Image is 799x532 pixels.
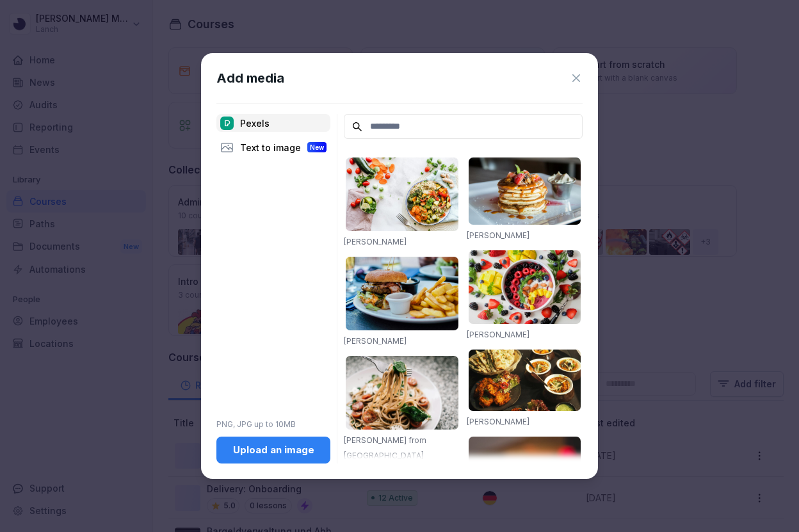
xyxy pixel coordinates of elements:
[346,157,458,231] img: pexels-photo-1640777.jpeg
[469,350,581,411] img: pexels-photo-958545.jpeg
[220,117,234,130] img: pexels.png
[467,230,529,240] a: [PERSON_NAME]
[227,443,320,457] div: Upload an image
[346,257,458,330] img: pexels-photo-70497.jpeg
[469,157,581,225] img: pexels-photo-376464.jpeg
[469,250,581,324] img: pexels-photo-1099680.jpeg
[467,330,529,339] a: [PERSON_NAME]
[216,138,330,156] div: Text to image
[216,419,330,430] p: PNG, JPG up to 10MB
[216,114,330,132] div: Pexels
[344,237,407,246] a: [PERSON_NAME]
[216,69,284,88] h1: Add media
[344,336,407,346] a: [PERSON_NAME]
[344,435,426,460] a: [PERSON_NAME] from [GEOGRAPHIC_DATA]
[216,437,330,463] button: Upload an image
[307,142,327,152] div: New
[467,417,529,426] a: [PERSON_NAME]
[346,356,458,430] img: pexels-photo-1279330.jpeg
